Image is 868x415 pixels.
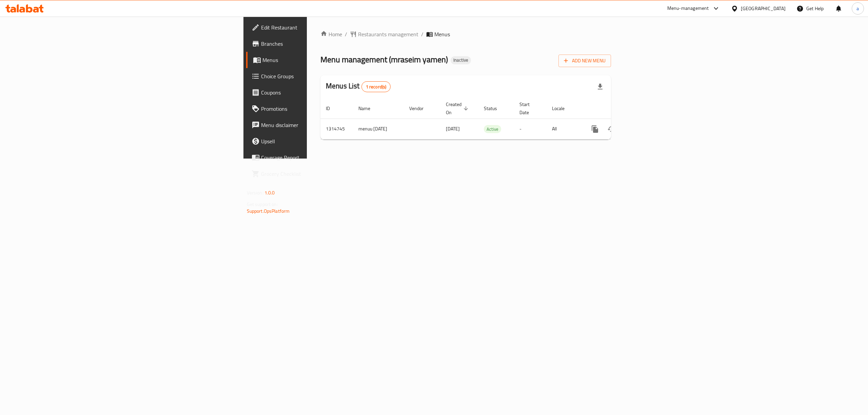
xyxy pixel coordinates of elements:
a: Branches [246,36,389,52]
div: Total records count [361,81,391,92]
a: Menus [246,52,389,68]
span: ID [326,104,339,112]
span: Active [484,125,501,133]
span: Coverage Report [261,153,383,162]
h2: Menus List [326,81,391,92]
a: Promotions [246,101,389,117]
li: / [421,30,423,38]
span: Edit Restaurant [261,23,383,32]
span: Branches [261,40,383,48]
span: Locale [552,104,573,112]
span: Add New Menu [564,57,606,65]
span: Choice Groups [261,72,383,80]
span: Vendor [409,104,432,112]
div: Menu-management [667,4,709,13]
a: Coupons [246,84,389,101]
span: Inactive [451,57,471,63]
a: Support.OpsPlatform [247,207,290,215]
div: [GEOGRAPHIC_DATA] [741,5,786,12]
button: Add New Menu [558,55,611,67]
span: Coupons [261,88,383,97]
span: Menus [434,30,450,38]
div: Inactive [451,56,471,64]
a: Menu disclaimer [246,117,389,133]
span: 1.0.0 [264,188,275,197]
span: Version: [247,188,263,197]
a: Upsell [246,133,389,149]
div: Export file [592,79,608,95]
span: Menu disclaimer [261,121,383,129]
a: Grocery Checklist [246,166,389,182]
button: more [587,121,603,137]
span: [DATE] [446,124,460,133]
span: Start Date [519,100,538,117]
span: Grocery Checklist [261,170,383,178]
span: Status [484,104,506,112]
button: Change Status [603,121,619,137]
td: - [514,119,547,139]
span: 1 record(s) [362,84,391,90]
span: a [856,5,859,12]
span: Created On [446,100,470,117]
a: Edit Restaurant [246,19,389,36]
table: enhanced table [320,98,657,140]
span: Promotions [261,105,383,113]
th: Actions [581,98,657,119]
a: Coverage Report [246,149,389,166]
span: Name [358,104,379,112]
span: Upsell [261,137,383,145]
span: Menus [262,56,383,64]
span: Get support on: [247,200,278,209]
nav: breadcrumb [320,30,611,38]
td: All [547,119,581,139]
a: Choice Groups [246,68,389,84]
